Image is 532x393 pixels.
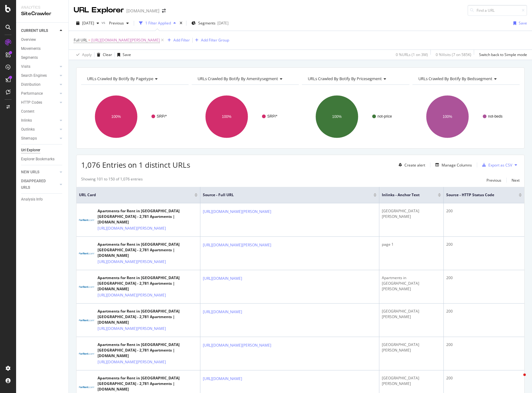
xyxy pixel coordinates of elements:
button: Add Filter [165,37,190,44]
text: 100% [111,114,121,119]
svg: A chart. [192,90,298,144]
a: Segments [21,54,64,61]
a: DISAPPEARED URLS [21,178,58,191]
a: Content [21,108,64,115]
a: [URL][DOMAIN_NAME][PERSON_NAME] [98,225,166,231]
a: [URL][DOMAIN_NAME][PERSON_NAME] [203,242,271,248]
img: main image [79,286,94,288]
a: Distribution [21,81,58,88]
button: Switch back to Simple mode [477,50,527,60]
button: Add Filter Group [193,37,229,44]
button: Save [115,50,131,60]
div: page 1 [382,242,441,247]
a: Url Explorer [21,147,64,153]
a: CURRENT URLS [21,28,58,34]
button: Previous [486,176,501,184]
div: Search Engines [21,72,47,79]
span: = [88,37,90,43]
span: URLs Crawled By Botify By pricesegment [308,76,382,81]
a: [URL][DOMAIN_NAME][PERSON_NAME] [98,359,166,365]
span: Source - Full URL [203,192,364,198]
div: Apartments in [GEOGRAPHIC_DATA][PERSON_NAME] [382,275,441,292]
div: [GEOGRAPHIC_DATA][PERSON_NAME] [382,208,441,219]
h4: URLs Crawled By Botify By bedssegment [417,74,514,84]
button: Export as CSV [480,160,512,170]
a: Outlinks [21,126,58,133]
text: SRP/* [267,114,277,119]
img: main image [79,319,94,321]
h4: URLs Crawled By Botify By amenitysegment [196,74,294,84]
div: 200 [446,208,522,214]
a: [URL][DOMAIN_NAME][PERSON_NAME] [203,342,271,348]
div: SiteCrawler [21,10,63,17]
div: [GEOGRAPHIC_DATA][PERSON_NAME] [382,375,441,387]
button: Save [511,18,527,28]
a: Inlinks [21,117,58,124]
a: Sitemaps [21,135,58,142]
div: Previous [486,178,501,183]
h4: URLs Crawled By Botify By pricesegment [307,74,404,84]
span: Segments [198,20,216,26]
span: URL Card [79,192,193,198]
text: 100% [443,114,452,119]
input: Find a URL [468,5,527,16]
img: main image [79,386,94,388]
div: Create alert [404,162,425,168]
div: Apartments for Rent in [GEOGRAPHIC_DATA] [GEOGRAPHIC_DATA] - 2,781 Apartments | [DOMAIN_NAME] [98,275,198,292]
span: URLs Crawled By Botify By bedssegment [418,76,492,81]
div: arrow-right-arrow-left [162,9,166,13]
button: [DATE] [74,18,102,28]
span: vs [102,20,107,25]
div: Next [512,178,520,183]
button: 1 Filter Applied [137,18,178,28]
a: NEW URLS [21,169,58,175]
div: 0 % URLs ( 1 on 3M ) [396,52,428,57]
div: Apply [82,52,92,57]
a: HTTP Codes [21,99,58,106]
a: Explorer Bookmarks [21,156,64,162]
a: Visits [21,63,58,70]
a: Overview [21,37,64,43]
span: [URL][DOMAIN_NAME][PERSON_NAME] [91,36,160,45]
iframe: Intercom live chat [511,372,526,387]
span: URLs Crawled By Botify By amenitysegment [198,76,278,81]
a: [URL][DOMAIN_NAME][PERSON_NAME] [98,259,166,265]
div: Save [123,52,131,57]
img: main image [79,253,94,254]
div: Segments [21,54,38,61]
div: Distribution [21,81,41,88]
text: 100% [222,114,231,119]
div: [DOMAIN_NAME] [126,8,159,14]
svg: A chart. [302,90,408,144]
div: Add Filter Group [201,37,229,43]
div: Overview [21,37,36,43]
svg: A chart. [81,90,187,144]
div: Analysis Info [21,196,43,203]
div: Sitemaps [21,135,37,142]
img: main image [79,353,94,355]
a: [URL][DOMAIN_NAME][PERSON_NAME] [203,209,271,215]
a: [URL][DOMAIN_NAME] [203,309,242,315]
div: URL Explorer [74,5,124,15]
div: Manage Columns [442,162,472,168]
div: Inlinks [21,117,32,124]
div: Apartments for Rent in [GEOGRAPHIC_DATA] [GEOGRAPHIC_DATA] - 2,781 Apartments | [DOMAIN_NAME] [98,208,198,225]
img: main image [79,219,94,221]
svg: A chart. [412,90,519,144]
div: Showing 101 to 150 of 1,076 entries [81,176,143,184]
div: 200 [446,242,522,247]
text: not-beds [488,114,503,119]
div: 1 Filter Applied [145,20,171,26]
div: 200 [446,342,522,348]
div: times [178,20,184,26]
div: HTTP Codes [21,99,42,106]
a: [URL][DOMAIN_NAME] [203,376,242,382]
div: Movements [21,45,41,52]
div: Add Filter [173,37,190,43]
a: [URL][DOMAIN_NAME][PERSON_NAME] [98,292,166,298]
div: Switch back to Simple mode [479,52,527,57]
span: 1,076 Entries on 1 distinct URLs [81,160,190,170]
a: [URL][DOMAIN_NAME][PERSON_NAME] [98,326,166,332]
